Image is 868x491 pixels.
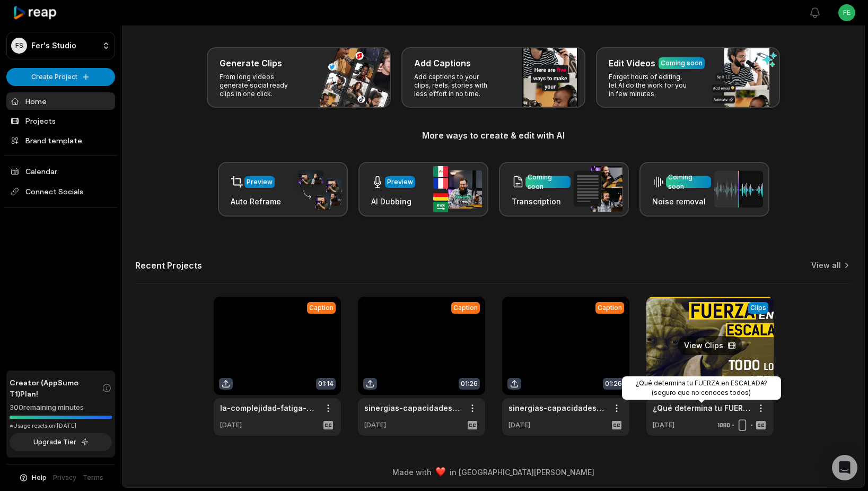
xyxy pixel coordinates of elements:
a: Privacy [53,473,76,483]
span: Connect Socials [6,182,115,201]
div: FS [11,38,27,54]
h3: Auto Reframe [231,196,281,207]
img: heart emoji [436,467,445,477]
div: Coming soon [668,173,709,192]
h3: Edit Videos [609,57,655,70]
div: 300 remaining minutes [10,402,112,413]
h3: Generate Clips [220,57,282,70]
a: Calendar [6,162,115,180]
a: Home [6,92,115,110]
h3: Add Captions [414,57,471,70]
h2: Recent Projects [135,260,202,271]
h3: Transcription [512,196,571,207]
img: transcription.png [574,166,622,212]
div: Preview [247,177,273,187]
div: Coming soon [661,58,703,68]
a: sinergias-capacidades-entrenamiento-escalada-resumen [508,402,606,414]
a: sinergias-capacidades-entrenamiento-escalada-resumen [364,402,462,414]
button: Create Project [6,68,115,86]
a: View all [811,260,841,271]
button: Upgrade Tier [10,433,112,451]
p: Add captions to your clips, reels, stories with less effort in no time. [414,73,496,98]
img: noise_removal.png [714,171,763,208]
div: Open Intercom Messenger [832,455,857,480]
a: la-complejidad-fatiga-con-sensor-escalada-ig [220,402,318,414]
h3: More ways to create & edit with AI [135,129,852,142]
span: Creator (AppSumo T1) Plan! [10,377,102,399]
div: Preview [387,177,413,187]
a: Brand template [6,132,115,149]
div: *Usage resets on [DATE] [10,422,112,430]
h3: AI Dubbing [371,196,415,207]
a: Projects [6,112,115,130]
button: Help [19,473,47,483]
p: Fer's Studio [31,41,76,50]
a: ¿Qué determina tu FUERZA en ESCALADA? (seguro que no conoces todos) [653,402,750,414]
p: From long videos generate social ready clips in one click. [220,73,302,98]
a: Terms [83,473,103,483]
p: Forget hours of editing, let AI do the work for you in few minutes. [609,73,691,98]
div: Made with in [GEOGRAPHIC_DATA][PERSON_NAME] [132,467,855,478]
button: Get ChatGPT Summary (Ctrl+J) [829,460,849,480]
div: Coming soon [528,173,568,192]
img: ai_dubbing.png [433,166,482,212]
div: ¿Qué determina tu FUERZA en ESCALADA? (seguro que no conoces todos) [622,376,781,400]
img: auto_reframe.png [293,169,341,210]
span: Help [32,473,47,483]
h3: Noise removal [652,196,711,207]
